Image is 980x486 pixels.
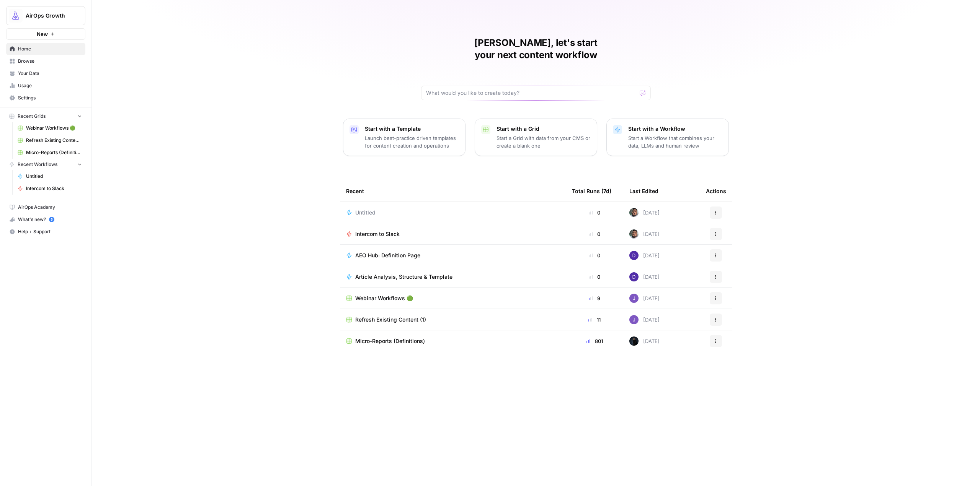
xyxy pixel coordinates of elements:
span: Article Analysis, Structure & Template [355,273,452,281]
span: Your Data [18,70,82,77]
span: Untitled [26,173,82,180]
div: 0 [572,252,617,259]
div: 0 [572,209,617,216]
div: 0 [572,230,617,238]
input: What would you like to create today? [426,89,637,97]
p: Start with a Template [365,125,459,133]
img: AirOps Growth Logo [9,9,23,23]
span: AEO Hub: Definition Page [355,252,420,259]
span: Untitled [355,209,376,216]
a: Browse [6,55,85,67]
div: [DATE] [629,315,660,324]
a: Intercom to Slack [346,230,560,238]
div: [DATE] [629,272,660,281]
a: Home [6,43,85,55]
span: Home [18,46,82,52]
a: Micro-Reports (Definitions) [14,146,85,159]
a: Refresh Existing Content (1) [14,134,85,146]
span: Webinar Workflows 🟢 [355,294,413,302]
img: mae98n22be7w2flmvint2g1h8u9g [629,336,639,346]
span: Refresh Existing Content (1) [26,137,82,144]
p: Start a Grid with data from your CMS or create a blank one [497,134,591,150]
span: New [37,30,48,38]
div: [DATE] [629,229,660,239]
div: Total Runs (7d) [572,180,611,202]
a: Micro-Reports (Definitions) [346,337,560,345]
p: Start a Workflow that combines your data, LLMs and human review [628,134,722,150]
p: Launch best-practice driven templates for content creation and operations [365,134,459,150]
div: Recent [346,180,560,202]
p: Start with a Workflow [628,125,722,133]
div: 9 [572,294,617,302]
img: u93l1oyz1g39q1i4vkrv6vz0p6p4 [629,229,639,239]
a: Untitled [346,209,560,216]
a: AEO Hub: Definition Page [346,252,560,259]
div: 801 [572,337,617,345]
img: ubsf4auoma5okdcylokeqxbo075l [629,315,639,324]
button: Help + Support [6,226,85,238]
button: Start with a WorkflowStart a Workflow that combines your data, LLMs and human review [606,119,729,156]
a: AirOps Academy [6,201,85,213]
a: Untitled [14,170,85,182]
a: Usage [6,80,85,92]
button: Workspace: AirOps Growth [6,6,85,25]
span: Browse [18,58,82,65]
span: Recent Workflows [18,161,57,168]
span: Help + Support [18,228,82,235]
button: Recent Workflows [6,159,85,170]
a: Webinar Workflows 🟢 [346,294,560,302]
div: [DATE] [629,208,660,217]
button: What's new? 5 [6,213,85,226]
span: Usage [18,82,82,89]
div: Actions [706,180,726,202]
div: [DATE] [629,294,660,303]
a: Intercom to Slack [14,182,85,195]
span: Webinar Workflows 🟢 [26,125,82,132]
span: Micro-Reports (Definitions) [355,337,425,345]
span: Micro-Reports (Definitions) [26,149,82,156]
span: Intercom to Slack [26,185,82,192]
span: Refresh Existing Content (1) [355,316,426,323]
button: New [6,28,85,40]
div: What's new? [7,214,85,225]
button: Start with a TemplateLaunch best-practice driven templates for content creation and operations [343,119,465,156]
a: Webinar Workflows 🟢 [14,122,85,134]
a: Refresh Existing Content (1) [346,316,560,323]
span: AirOps Academy [18,204,82,211]
div: 0 [572,273,617,281]
img: u93l1oyz1g39q1i4vkrv6vz0p6p4 [629,208,639,217]
a: Article Analysis, Structure & Template [346,273,560,281]
a: Settings [6,92,85,104]
text: 5 [51,218,52,221]
div: Last Edited [629,180,658,202]
span: Recent Grids [18,113,46,120]
div: [DATE] [629,251,660,260]
a: Your Data [6,67,85,80]
img: ubsf4auoma5okdcylokeqxbo075l [629,294,639,303]
span: AirOps Growth [26,12,72,20]
div: [DATE] [629,336,660,346]
span: Intercom to Slack [355,230,400,238]
a: 5 [49,217,54,222]
button: Start with a GridStart a Grid with data from your CMS or create a blank one [475,119,597,156]
button: Recent Grids [6,111,85,122]
span: Settings [18,94,82,101]
h1: [PERSON_NAME], let's start your next content workflow [421,37,651,61]
img: 6clbhjv5t98vtpq4yyt91utag0vy [629,251,639,260]
div: 11 [572,316,617,323]
img: 6clbhjv5t98vtpq4yyt91utag0vy [629,272,639,281]
p: Start with a Grid [497,125,591,133]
